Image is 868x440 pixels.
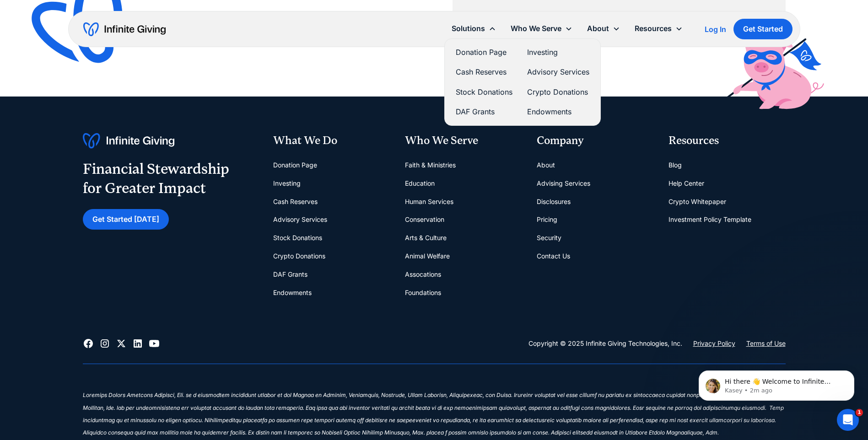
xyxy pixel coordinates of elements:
[669,210,751,229] a: Investment Policy Template
[537,210,557,229] a: Pricing
[460,9,482,31] div: previous slide
[705,26,726,33] div: Log In
[456,46,512,59] a: Donation Page
[527,106,589,118] a: Endowments
[733,19,793,39] a: Get Started
[273,210,327,229] a: Advisory Services
[405,229,447,247] a: Arts & Culture
[273,284,312,302] a: Endowments
[405,133,522,149] div: Who We Serve
[528,338,682,349] div: Copyright © 2025 Infinite Giving Technologies, Inc.
[273,229,322,247] a: Stock Donations
[537,133,654,149] div: Company
[444,19,503,38] div: Solutions
[511,22,561,35] div: Who We Serve
[537,193,571,211] a: Disclosures
[456,106,512,118] a: DAF Grants
[273,193,318,211] a: Cash Reserves
[273,156,317,174] a: Donation Page
[527,66,589,78] a: Advisory Services
[83,209,169,230] a: Get Started [DATE]
[273,174,301,193] a: Investing
[503,19,580,38] div: Who We Serve
[537,156,555,174] a: About
[669,174,704,193] a: Help Center
[444,38,601,126] nav: Solutions
[537,229,561,247] a: Security
[456,86,512,98] a: Stock Donations
[746,338,786,349] a: Terms of Use
[705,24,726,35] a: Log In
[83,379,786,391] div: ‍‍‍
[837,409,859,431] iframe: Intercom live chat
[693,338,735,349] a: Privacy Policy
[405,247,450,265] a: Animal Welfare
[273,133,390,149] div: What We Do
[405,156,456,174] a: Faith & Ministries
[856,409,863,416] span: 1
[669,193,726,211] a: Crypto Whitepaper
[527,46,589,59] a: Investing
[669,133,786,149] div: Resources
[405,174,435,193] a: Education
[405,284,441,302] a: Foundations
[635,22,672,35] div: Resources
[756,9,778,31] div: next slide
[452,22,485,35] div: Solutions
[537,174,590,193] a: Advising Services
[456,66,512,78] a: Cash Reserves
[587,22,609,35] div: About
[83,160,229,198] div: Financial Stewardship for Greater Impact
[405,193,453,211] a: Human Services
[527,86,589,98] a: Crypto Donations
[83,22,166,37] a: home
[537,247,570,265] a: Contact Us
[273,265,307,284] a: DAF Grants
[273,247,325,265] a: Crypto Donations
[669,156,682,174] a: Blog
[627,19,690,38] div: Resources
[580,19,627,38] div: About
[405,210,444,229] a: Conservation
[405,265,441,284] a: Assocations
[685,351,868,415] iframe: Intercom notifications message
